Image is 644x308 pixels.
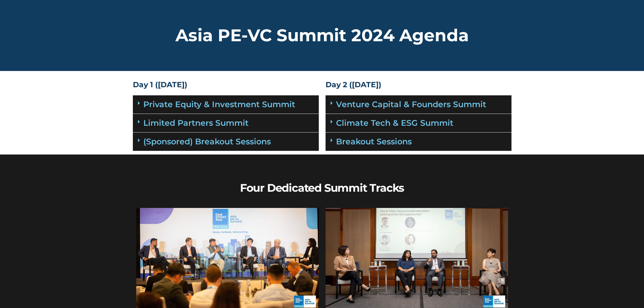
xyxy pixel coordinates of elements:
a: Venture Capital & Founders​ Summit [336,99,486,109]
h2: Asia PE-VC Summit 2024 Agenda [133,27,511,44]
a: Climate Tech & ESG Summit [336,118,453,128]
a: Private Equity & Investment Summit [143,99,295,109]
h4: Day 2 ([DATE]) [326,81,511,89]
a: Limited Partners Summit [143,118,248,128]
a: Breakout Sessions [336,137,412,146]
h4: Day 1 ([DATE]) [133,81,319,89]
a: (Sponsored) Breakout Sessions [143,137,271,146]
b: Four Dedicated Summit Tracks [240,181,404,194]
